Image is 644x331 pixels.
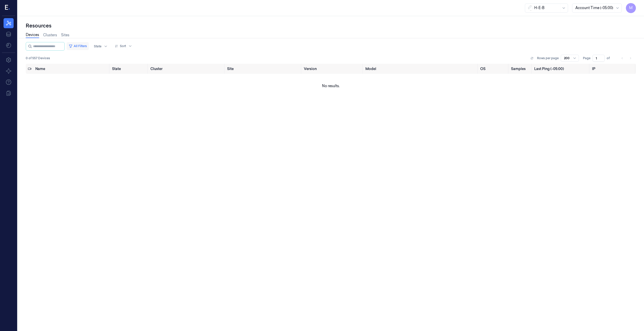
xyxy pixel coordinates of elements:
th: Site [225,64,302,74]
td: No results. [26,74,636,98]
div: Resources [26,22,636,29]
span: of [607,56,615,60]
th: State [110,64,148,74]
a: Devices [26,32,39,38]
th: OS [478,64,509,74]
th: Name [33,64,110,74]
th: IP [590,64,636,74]
p: Rows per page [537,56,559,60]
span: 0 of 557 Devices [26,56,50,60]
a: Clusters [43,32,57,38]
th: Version [302,64,363,74]
span: Page [583,56,591,60]
th: Cluster [148,64,225,74]
th: Last Ping (-05:00) [532,64,590,74]
a: Sites [61,32,69,38]
nav: pagination [619,55,634,62]
th: Model [363,64,478,74]
button: All Filters [67,42,89,50]
th: Samples [509,64,532,74]
button: M [626,3,636,13]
